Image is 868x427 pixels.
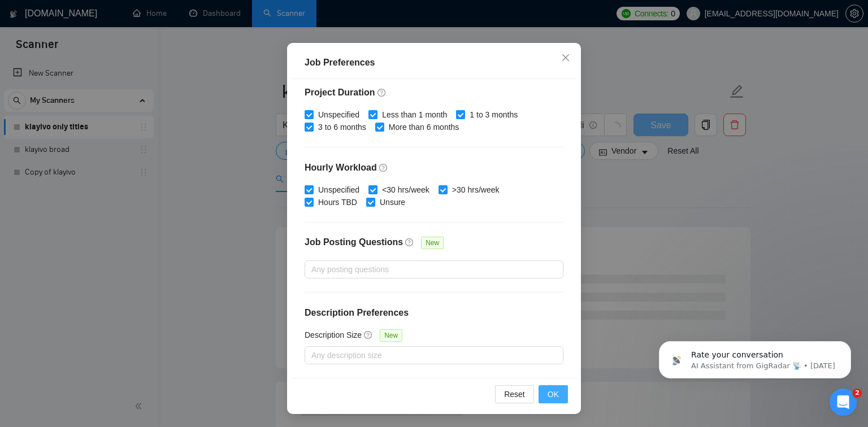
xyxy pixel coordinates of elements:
[539,385,568,403] button: OK
[379,163,388,172] span: question-circle
[853,389,862,398] span: 2
[305,86,563,99] h4: Project Duration
[495,385,534,403] button: Reset
[375,196,410,208] span: Unsure
[314,184,364,196] span: Unspecified
[377,184,434,196] span: <30 hrs/week
[405,238,414,247] span: question-circle
[384,121,464,133] span: More than 6 months
[448,184,504,196] span: >30 hrs/week
[314,196,362,208] span: Hours TBD
[305,329,362,341] h5: Description Size
[642,317,868,396] iframe: Intercom notifications message
[421,237,444,249] span: New
[830,389,857,416] iframe: Intercom live chat
[314,108,364,121] span: Unspecified
[314,121,371,133] span: 3 to 6 months
[550,43,581,73] button: Close
[305,236,403,249] h4: Job Posting Questions
[465,108,522,121] span: 1 to 3 months
[377,88,387,97] span: question-circle
[305,56,563,69] div: Job Preferences
[364,330,373,339] span: question-circle
[305,306,563,320] h4: Description Preferences
[377,108,452,121] span: Less than 1 month
[548,388,559,400] span: OK
[504,388,525,400] span: Reset
[561,53,570,62] span: close
[305,161,563,175] h4: Hourly Workload
[380,329,402,342] span: New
